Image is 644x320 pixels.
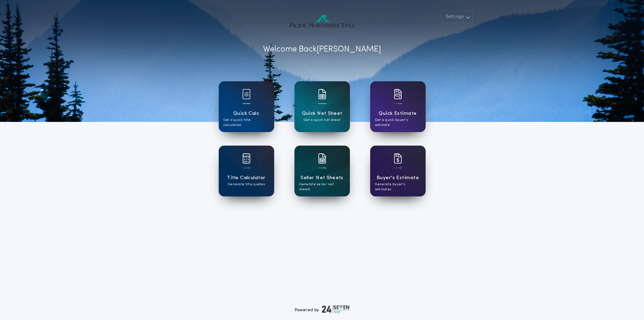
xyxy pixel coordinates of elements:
[370,81,426,132] a: card iconQuick EstimateGet a quick buyer's estimate
[242,153,251,164] img: card icon
[318,153,326,164] img: card icon
[394,89,402,99] img: card icon
[294,81,350,132] a: card iconQuick Net SheetGet a quick net sheet
[301,174,343,182] h1: Seller Net Sheets
[318,89,326,99] img: card icon
[379,110,417,118] h1: Quick Estimate
[370,146,426,196] a: card iconBuyer's EstimateGenerate buyer's estimates
[219,81,274,132] a: card iconQuick CalcGet a quick title calculation
[304,118,340,123] p: Get a quick net sheet
[242,89,251,99] img: card icon
[228,182,265,187] p: Generate title quotes
[227,174,265,182] h1: Title Calculator
[299,182,345,192] p: Generate seller net sheets
[377,174,419,182] h1: Buyer's Estimate
[233,110,260,118] h1: Quick Calc
[287,11,358,31] img: account-logo
[375,118,421,128] p: Get a quick buyer's estimate
[223,118,269,128] p: Get a quick title calculation
[294,146,350,196] a: card iconSeller Net SheetsGenerate seller net sheets
[263,43,381,56] p: Welcome Back [PERSON_NAME]
[219,146,274,196] a: card iconTitle CalculatorGenerate title quotes
[394,153,402,164] img: card icon
[295,305,350,313] div: Powered by
[322,305,350,313] img: logo
[302,110,342,118] h1: Quick Net Sheet
[375,182,421,192] p: Generate buyer's estimates
[441,11,473,23] button: Settings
